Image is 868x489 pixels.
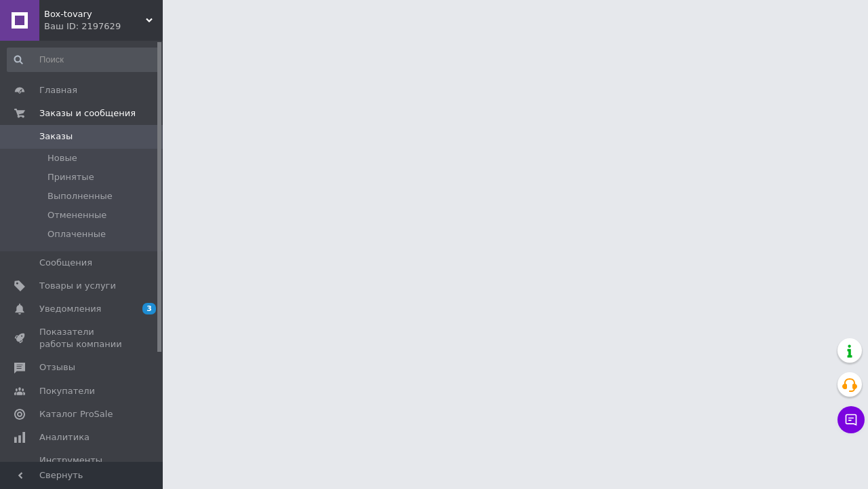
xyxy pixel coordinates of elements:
span: Выполненные [47,190,113,202]
span: Box-tovary [44,8,146,20]
div: Ваш ID: 2197629 [44,20,163,33]
span: Отзывы [39,361,75,374]
span: Заказы [39,130,73,143]
span: Товары и услуги [39,280,116,292]
button: Чат с покупателем [837,406,865,433]
span: Инструменты вебмастера и SEO [39,454,125,479]
span: Новые [47,152,77,164]
span: Каталог ProSale [39,408,113,420]
span: 3 [142,303,156,314]
input: Поиск [7,48,160,72]
span: Сообщения [39,257,92,269]
span: Отмененные [47,209,106,221]
span: Заказы и сообщения [39,107,136,120]
span: Аналитика [39,431,90,443]
span: Принятые [47,171,94,183]
span: Главная [39,84,77,96]
span: Оплаченные [47,228,106,240]
span: Покупатели [39,385,95,397]
span: Показатели работы компании [39,326,125,350]
span: Уведомления [39,303,101,315]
